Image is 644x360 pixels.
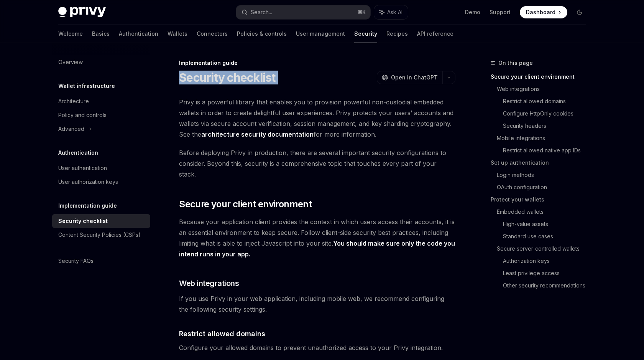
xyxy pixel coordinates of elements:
[465,8,480,16] a: Demo
[58,58,83,67] div: Overview
[374,5,408,19] button: Ask AI
[52,175,150,189] a: User authorization keys
[58,124,84,134] div: Advanced
[503,144,592,157] a: Restrict allowed native app IDs
[296,25,345,43] a: User management
[503,230,592,243] a: Standard use cases
[58,256,94,266] div: Security FAQs
[251,8,272,17] div: Search...
[503,107,592,120] a: Configure HttpOnly cookies
[201,130,314,139] a: architecture security documentation
[179,147,455,180] span: Before deploying Privy in production, there are several important security configurations to cons...
[58,230,141,239] div: Content Security Policies (CSPs)
[179,216,455,259] span: Because your application client provides the context in which users access their accounts, it is ...
[58,25,83,43] a: Welcome
[236,5,370,19] button: Search...⌘K
[520,6,567,18] a: Dashboard
[52,55,150,69] a: Overview
[92,25,110,43] a: Basics
[58,148,98,157] h5: Authentication
[58,111,107,120] div: Policy and controls
[119,25,158,43] a: Authentication
[498,58,533,68] span: On this page
[179,342,455,353] span: Configure your allowed domains to prevent unauthorized access to your Privy integration.
[503,267,592,279] a: Least privilege access
[52,94,150,108] a: Architecture
[417,25,453,43] a: API reference
[58,97,89,106] div: Architecture
[358,9,366,15] span: ⌘ K
[491,193,592,206] a: Protect your wallets
[52,254,150,268] a: Security FAQs
[58,81,115,91] h5: Wallet infrastructure
[58,216,108,226] div: Security checklist
[179,293,455,315] span: If you use Privy in your web application, including mobile web, we recommend configuring the foll...
[179,71,276,84] h1: Security checklist
[503,218,592,230] a: High-value assets
[490,8,511,16] a: Support
[526,8,555,16] span: Dashboard
[503,255,592,267] a: Authorization keys
[58,163,107,173] div: User authentication
[179,329,265,339] span: Restrict allowed domains
[52,108,150,122] a: Policy and controls
[58,177,118,187] div: User authorization keys
[497,169,592,181] a: Login methods
[179,278,239,289] span: Web integrations
[503,120,592,132] a: Security headers
[179,59,455,67] div: Implementation guide
[58,201,117,210] h5: Implementation guide
[503,279,592,292] a: Other security recommendations
[179,198,312,210] span: Secure your client environment
[497,206,592,218] a: Embedded wallets
[52,214,150,228] a: Security checklist
[503,95,592,107] a: Restrict allowed domains
[497,181,592,193] a: OAuth configuration
[197,25,228,43] a: Connectors
[52,161,150,175] a: User authentication
[168,25,187,43] a: Wallets
[573,6,586,18] button: Toggle dark mode
[354,25,377,43] a: Security
[386,25,408,43] a: Recipes
[377,71,442,84] button: Open in ChatGPT
[179,97,455,140] span: Privy is a powerful library that enables you to provision powerful non-custodial embedded wallets...
[497,243,592,255] a: Secure server-controlled wallets
[491,71,592,83] a: Secure your client environment
[497,83,592,95] a: Web integrations
[387,8,402,16] span: Ask AI
[237,25,287,43] a: Policies & controls
[52,228,150,242] a: Content Security Policies (CSPs)
[497,132,592,144] a: Mobile integrations
[391,74,438,81] span: Open in ChatGPT
[58,7,106,18] img: dark logo
[491,157,592,169] a: Set up authentication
